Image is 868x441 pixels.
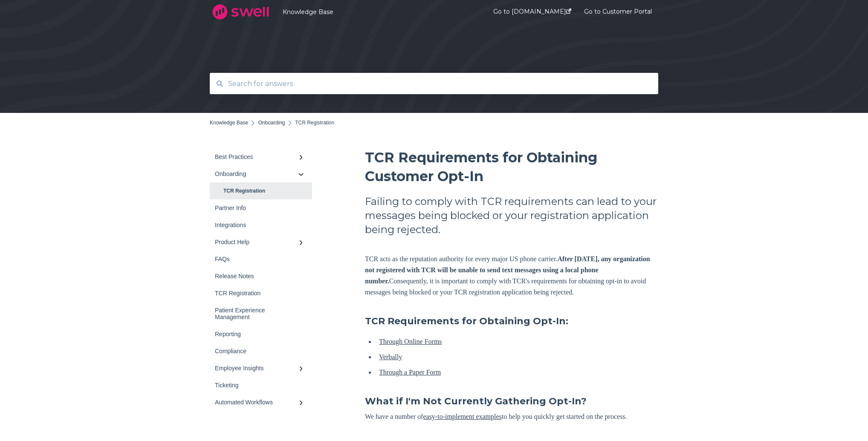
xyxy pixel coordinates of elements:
[365,254,658,298] p: TCR acts as the reputation authority for every major US phone carrier. Consequently, it is import...
[379,353,402,360] a: Verbally
[365,395,658,408] h3: What if I'm Not Currently Gathering Opt-In?
[210,268,312,285] a: Release Notes
[258,120,285,126] a: Onboarding
[215,273,298,280] div: Release Notes
[215,170,298,177] div: Onboarding
[215,399,298,406] div: Automated Workflows
[215,222,298,228] div: Integrations
[365,149,597,184] span: TCR Requirements for Obtaining Customer Opt-In
[215,331,298,337] div: Reporting
[215,290,298,297] div: TCR Registration
[210,343,312,360] a: Compliance
[210,199,312,216] a: Partner Info
[379,369,441,376] a: Through a Paper Form
[215,239,298,245] div: Product Help
[210,233,312,251] a: Product Help
[215,256,298,262] div: FAQs
[365,411,658,422] p: We have a number of to help you quickly get started on the process.
[215,307,298,320] div: Patient Experience Management
[210,251,312,268] a: FAQs
[423,413,501,420] a: easy-to-implement examples
[215,153,298,160] div: Best Practices
[215,365,298,372] div: Employee Insights
[223,75,645,93] input: Search for answers
[210,394,312,411] a: Automated Workflows
[215,205,298,211] div: Partner Info
[210,182,312,199] a: TCR Registration
[210,377,312,394] a: Ticketing
[210,302,312,326] a: Patient Experience Management
[210,326,312,343] a: Reporting
[210,216,312,233] a: Integrations
[379,338,442,345] a: Through Online Forms
[210,120,248,126] a: Knowledge Base
[365,194,658,236] h2: Failing to comply with TCR requirements can lead to your messages being blocked or your registrat...
[210,285,312,302] a: TCR Registration
[215,348,298,355] div: Compliance
[283,8,468,16] a: Knowledge Base
[295,120,334,126] span: TCR Registration
[210,1,272,23] img: company logo
[210,360,312,377] a: Employee Insights
[210,148,312,165] a: Best Practices
[365,315,658,328] h3: TCR Requirements for Obtaining Opt-In:
[365,255,650,285] strong: After [DATE], any organization not registered with TCR will be unable to send text messages using...
[215,382,298,389] div: Ticketing
[210,165,312,182] a: Onboarding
